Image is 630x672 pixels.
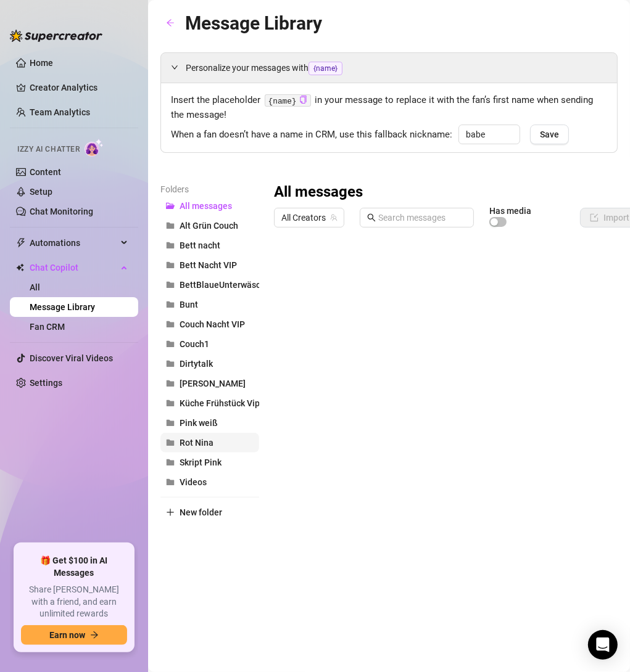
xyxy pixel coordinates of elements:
[90,631,99,639] span: arrow-right
[160,453,259,472] button: Skript Pink
[489,207,531,215] article: Has media
[265,94,311,107] code: {name}
[166,221,175,230] span: folder
[185,9,322,38] article: Message Library
[166,458,175,467] span: folder
[30,353,113,363] a: Discover Viral Videos
[166,438,175,447] span: folder
[30,207,93,216] a: Chat Monitoring
[530,125,569,144] button: Save
[540,129,559,139] span: Save
[17,144,80,155] span: Izzy AI Chatter
[180,438,213,448] span: Rot Nina
[299,96,307,105] button: Click to Copy
[160,275,259,295] button: BettBlaueUnterwäsche
[309,62,342,75] span: {name}
[274,182,363,202] h3: All messages
[21,584,127,620] span: Share [PERSON_NAME] with a friend, and earn unlimited rewards
[180,379,246,388] span: [PERSON_NAME]
[30,302,95,312] a: Message Library
[180,319,245,329] span: Couch Nacht VIP
[160,196,259,216] button: All messages
[180,457,222,467] span: Skript Pink
[180,477,207,487] span: Videos
[171,64,178,71] span: expanded
[166,320,175,329] span: folder
[30,187,52,197] a: Setup
[160,236,259,255] button: Bett nacht
[180,418,218,428] span: Pink weiß
[166,508,175,517] span: plus
[30,107,90,117] a: Team Analytics
[160,216,259,236] button: Alt Grün Couch
[166,340,175,348] span: folder
[180,359,213,369] span: Dirtytalk
[160,472,259,492] button: Videos
[30,233,117,253] span: Automations
[85,139,104,157] img: AI Chatter
[166,281,175,289] span: folder
[16,263,24,272] img: Chat Copilot
[180,201,232,211] span: All messages
[166,261,175,269] span: folder
[160,314,259,334] button: Couch Nacht VIP
[30,58,53,68] a: Home
[281,208,337,227] span: All Creators
[180,280,270,290] span: BettBlaueUnterwäsche
[160,413,259,433] button: Pink weiß
[166,359,175,368] span: folder
[30,167,61,177] a: Content
[180,240,220,250] span: Bett nacht
[30,282,40,292] a: All
[166,399,175,408] span: folder
[171,128,452,142] span: When a fan doesn’t have a name in CRM, use this fallback nickname:
[588,630,618,660] div: Open Intercom Messenger
[160,295,259,314] button: Bunt
[160,354,259,374] button: Dirtytalk
[160,374,259,393] button: [PERSON_NAME]
[30,322,65,332] a: Fan CRM
[171,93,607,122] span: Insert the placeholder in your message to replace it with the fan’s first name when sending the m...
[166,18,175,27] span: arrow-left
[180,339,209,349] span: Couch1
[161,53,617,83] div: Personalize your messages with{name}
[180,398,260,408] span: Küche Frühstück Vip
[186,61,607,75] span: Personalize your messages with
[378,211,466,224] input: Search messages
[21,625,127,645] button: Earn nowarrow-right
[180,221,238,231] span: Alt Grün Couch
[160,255,259,275] button: Bett Nacht VIP
[160,393,259,413] button: Küche Frühstück Vip
[160,502,259,522] button: New folder
[299,96,307,104] span: copy
[367,213,376,222] span: search
[166,379,175,388] span: folder
[49,630,85,640] span: Earn now
[166,202,175,210] span: folder-open
[10,30,102,42] img: logo-BBDzfeDw.svg
[160,182,259,196] article: Folders
[160,334,259,354] button: Couch1
[180,507,222,517] span: New folder
[330,214,338,221] span: team
[180,260,237,270] span: Bett Nacht VIP
[166,300,175,309] span: folder
[166,478,175,486] span: folder
[21,555,127,579] span: 🎁 Get $100 in AI Messages
[30,378,62,388] a: Settings
[30,78,128,97] a: Creator Analytics
[166,419,175,427] span: folder
[30,258,117,277] span: Chat Copilot
[180,300,198,309] span: Bunt
[160,433,259,453] button: Rot Nina
[16,238,26,248] span: thunderbolt
[166,241,175,250] span: folder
